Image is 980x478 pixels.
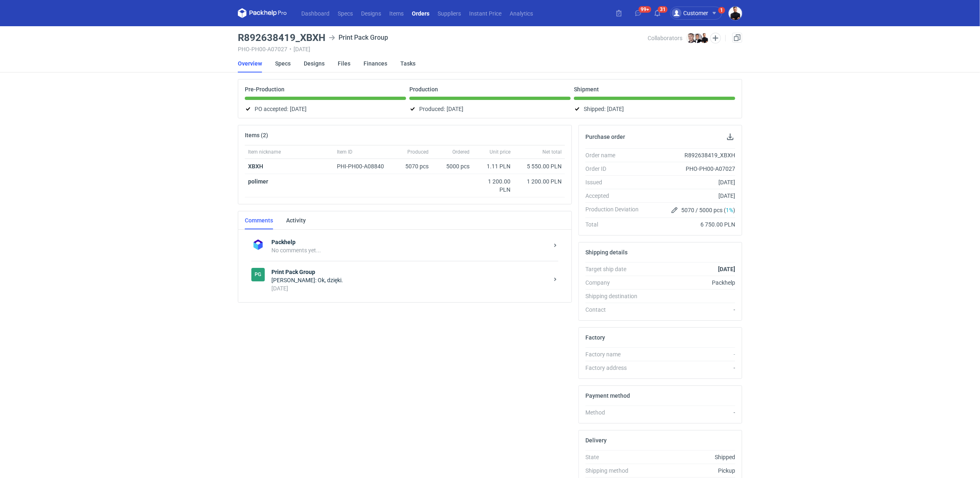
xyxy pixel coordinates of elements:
div: Target ship date [585,265,645,273]
a: Analytics [506,8,537,18]
a: Files [338,54,350,72]
div: Shipping method [585,467,645,475]
div: 6 750.00 PLN [645,220,735,229]
div: 1 [720,7,723,13]
div: Produced: [409,104,571,114]
a: Designs [357,8,385,18]
p: Shipment [574,86,599,93]
h2: Purchase order [585,134,625,140]
div: [DATE] [271,284,549,292]
figcaption: PG [251,268,265,281]
div: 1.11 PLN [476,162,510,170]
a: Designs [304,54,325,72]
img: Tomasz Kubiak [700,33,709,43]
div: 1 200.00 PLN [476,177,510,194]
div: - [645,306,735,314]
a: Tasks [400,54,415,72]
h2: Factory [585,334,605,341]
h2: Items (2) [245,132,268,138]
div: Shipped: [574,104,735,114]
div: - [645,364,735,372]
span: 1% [726,207,733,213]
div: Packhelp [645,279,735,287]
a: XBXH [248,163,263,170]
a: Duplicate [732,33,742,43]
div: 1 200.00 PLN [517,177,562,186]
div: Factory name [585,350,645,358]
a: Specs [334,8,357,18]
div: Production Deviation [585,205,645,215]
div: Print Pack Group [251,268,265,281]
span: Item ID [337,149,352,155]
span: [DATE] [447,104,463,114]
span: • [289,46,291,52]
button: Tomasz Kubiak [729,7,742,20]
a: Specs [275,54,291,72]
span: [DATE] [290,104,307,114]
div: Print Pack Group [329,33,388,43]
a: Activity [286,211,306,229]
div: PO accepted: [245,104,406,114]
div: Factory address [585,364,645,372]
a: Items [385,8,408,18]
h2: Shipping details [585,249,628,256]
button: 99+ [632,7,645,20]
div: Packhelp [251,238,265,251]
h2: Payment method [585,392,630,399]
div: State [585,453,645,461]
div: [DATE] [645,178,735,186]
div: 5000 pcs [432,159,473,174]
strong: Packhelp [271,238,549,246]
div: - [645,350,735,358]
a: Finances [364,54,387,72]
span: 5070 / 5000 pcs ( ) [681,206,735,214]
div: 5 550.00 PLN [517,162,562,170]
strong: [DATE] [718,266,735,272]
div: Accepted [585,192,645,200]
p: Pre-Production [245,86,285,93]
span: Produced [407,149,429,155]
button: Customer1 [670,7,729,20]
div: No comments yet... [271,246,549,254]
button: Edit collaborators [710,33,721,43]
div: PHO-PH00-A07027 [645,165,735,173]
h3: R892638419_XBXH [238,33,325,43]
div: Total [585,220,645,229]
span: [DATE] [607,104,624,114]
div: Shipping destination [585,292,645,300]
a: Overview [238,54,262,72]
div: Shipped [645,453,735,461]
div: [PERSON_NAME]: Ok, dzięki. [271,276,549,284]
img: Filip Sobolewski [693,33,702,43]
button: Download PO [725,132,735,142]
a: Suppliers [434,8,465,18]
div: 5070 pcs [395,159,432,174]
span: Net total [542,149,562,155]
div: PHO-PH00-A07027 [DATE] [238,46,648,52]
span: Ordered [452,149,470,155]
span: Unit price [490,149,510,155]
a: Dashboard [297,8,334,18]
div: - [645,408,735,417]
div: Issued [585,178,645,186]
strong: Print Pack Group [271,268,549,276]
div: PHI-PH00-A08840 [337,162,392,170]
button: 31 [651,7,664,20]
div: [DATE] [645,192,735,200]
svg: Packhelp Pro [238,8,287,18]
div: Pickup [645,467,735,475]
div: Order name [585,151,645,159]
div: Contact [585,306,645,314]
button: Edit production Deviation [670,205,680,215]
img: Maciej Sikora [686,33,696,43]
div: Customer [672,8,708,18]
h2: Delivery [585,437,607,444]
div: R892638419_XBXH [645,151,735,159]
span: Item nickname [248,149,281,155]
div: Company [585,279,645,287]
span: Collaborators [648,35,683,41]
p: Production [409,86,438,93]
div: Method [585,408,645,417]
